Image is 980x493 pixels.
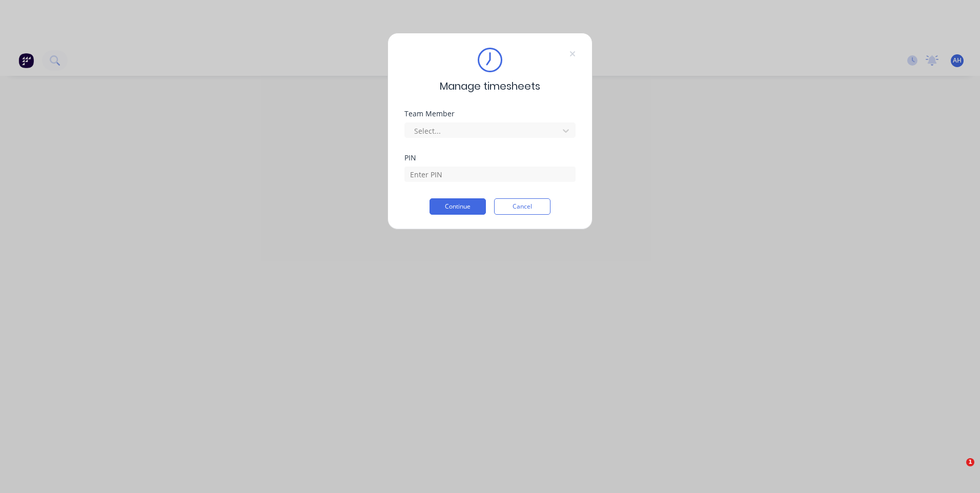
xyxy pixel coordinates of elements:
[440,78,540,94] span: Manage timesheets
[404,167,576,182] input: Enter PIN
[430,198,486,215] button: Continue
[945,458,970,483] iframe: Intercom live chat
[966,458,974,466] span: 1
[404,154,576,161] div: PIN
[494,198,550,215] button: Cancel
[404,110,576,117] div: Team Member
